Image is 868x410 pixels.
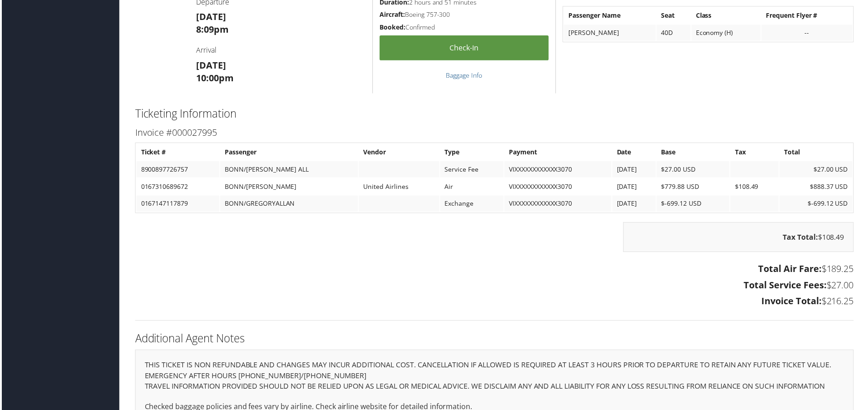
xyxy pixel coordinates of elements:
[380,35,549,60] a: Check-in
[143,382,846,394] p: TRAVEL INFORMATION PROVIDED SHOULD NOT BE RELIED UPON AS LEGAL OR MEDICAL ADVICE. WE DISCLAIM ANY...
[440,196,504,212] td: Exchange
[195,72,233,84] strong: 10:00pm
[135,196,218,212] td: 0167147117879
[219,162,358,178] td: BONN/[PERSON_NAME] ALL
[781,144,854,161] th: Total
[613,162,657,178] td: [DATE]
[134,280,856,292] h3: $27.00
[134,296,856,309] h3: $216.25
[134,263,856,276] h3: $189.25
[505,162,612,178] td: VIXXXXXXXXXXXX3070
[658,7,692,24] th: Seat
[781,196,854,212] td: $-699.12 USD
[784,233,820,243] strong: Tax Total:
[763,7,854,24] th: Frequent Flyer #
[195,10,225,23] strong: [DATE]
[613,144,657,161] th: Date
[219,179,358,195] td: BONN/[PERSON_NAME]
[359,179,439,195] td: United Airlines
[565,7,657,24] th: Passenger Name
[658,144,731,161] th: Base
[745,280,829,292] strong: Total Service Fees:
[380,23,405,31] strong: Booked:
[658,25,692,41] td: 40D
[134,332,856,347] h2: Additional Agent Notes
[134,106,856,122] h2: Ticketing Information
[195,45,365,55] h4: Arrival
[565,25,657,41] td: [PERSON_NAME]
[781,162,854,178] td: $27.00 USD
[658,196,731,212] td: $-699.12 USD
[624,223,856,253] div: $108.49
[219,144,358,161] th: Passenger
[440,144,504,161] th: Type
[693,25,762,41] td: Economy (H)
[768,29,850,37] div: --
[505,144,612,161] th: Payment
[135,144,218,161] th: Ticket #
[440,179,504,195] td: Air
[763,296,824,308] strong: Invoice Total:
[781,179,854,195] td: $888.37 USD
[135,179,218,195] td: 0167310689672
[613,196,657,212] td: [DATE]
[658,162,731,178] td: $27.00 USD
[359,144,439,161] th: Vendor
[135,162,218,178] td: 8900897726757
[195,23,228,35] strong: 8:09pm
[658,179,731,195] td: $779.88 USD
[195,59,225,71] strong: [DATE]
[219,196,358,212] td: BONN/GREGORYALLAN
[440,162,504,178] td: Service Fee
[760,263,824,276] strong: Total Air Fare:
[693,7,762,24] th: Class
[446,71,483,79] a: Baggage Info
[134,127,856,139] h3: Invoice #000027995
[732,179,780,195] td: $108.49
[505,196,612,212] td: VIXXXXXXXXXXXX3070
[732,144,780,161] th: Tax
[380,23,549,32] h5: Confirmed
[380,10,405,19] strong: Aircraft:
[505,179,612,195] td: VIXXXXXXXXXXXX3070
[613,179,657,195] td: [DATE]
[380,10,549,19] h5: Boeing 757-300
